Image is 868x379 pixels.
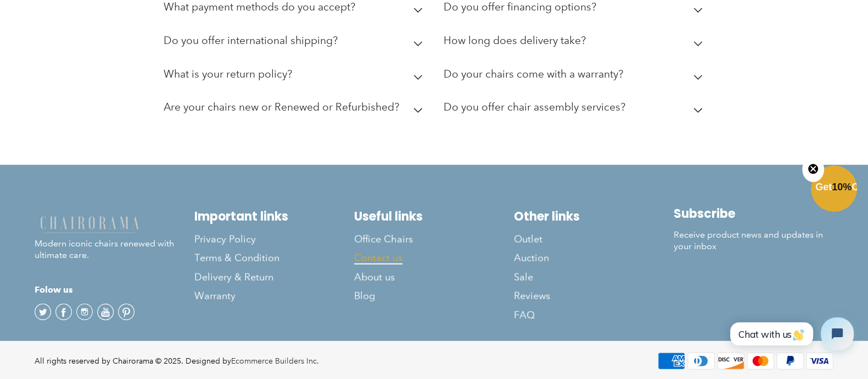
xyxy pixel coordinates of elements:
p: Receive product news and updates in your inbox [674,229,833,252]
summary: Do your chairs come with a warranty? [444,60,707,94]
span: Auction [514,252,549,265]
span: Reviews [514,290,550,303]
summary: Do you offer international shipping? [164,26,427,60]
summary: How long does delivery take? [444,26,707,60]
a: Outlet [514,230,674,249]
span: Contact us [354,252,402,265]
a: FAQ [514,306,674,325]
a: Auction [514,249,674,267]
a: Contact us [354,249,514,267]
span: Get Off [815,182,866,193]
h2: Important links [194,209,354,224]
a: Blog [354,287,514,305]
h2: How long does delivery take? [444,34,586,47]
summary: Do you offer chair assembly services? [444,93,707,127]
span: Outlet [514,233,542,246]
p: Modern iconic chairs renewed with ultimate care. [35,215,194,261]
h2: Are your chairs new or Renewed or Refurbished? [164,101,399,113]
summary: Are your chairs new or Renewed or Refurbished? [164,93,427,127]
span: Warranty [194,290,236,303]
h2: Do you offer financing options? [444,1,596,13]
span: Blog [354,290,375,303]
h4: Folow us [35,283,194,296]
button: Close teaser [802,157,824,182]
h2: Do you offer chair assembly services? [444,101,625,113]
h2: Other links [514,209,674,224]
iframe: Tidio Chat [718,308,863,360]
h2: Do you offer international shipping? [164,34,338,47]
a: About us [354,268,514,287]
span: Sale [514,271,533,284]
span: 10% [832,182,852,193]
span: Delivery & Return [194,271,273,284]
span: FAQ [514,309,535,322]
div: Get10%OffClose teaser [811,167,857,213]
h2: Subscribe [674,206,833,221]
span: Terms & Condition [194,252,279,265]
a: Delivery & Return [194,268,354,287]
h2: What payment methods do you accept? [164,1,355,13]
a: Office Chairs [354,230,514,249]
img: chairorama [35,215,144,234]
a: Reviews [514,287,674,305]
span: Office Chairs [354,233,413,246]
a: Ecommerce Builders Inc. [231,356,319,366]
h2: Do your chairs come with a warranty? [444,68,623,80]
a: Terms & Condition [194,249,354,267]
summary: What is your return policy? [164,60,427,94]
h2: Useful links [354,209,514,224]
a: Warranty [194,287,354,305]
span: Privacy Policy [194,233,256,246]
span: About us [354,271,395,284]
a: Sale [514,268,674,287]
div: All rights reserved by Chairorama © 2025. Designed by [35,355,319,367]
a: Privacy Policy [194,230,354,249]
h2: What is your return policy? [164,68,292,80]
